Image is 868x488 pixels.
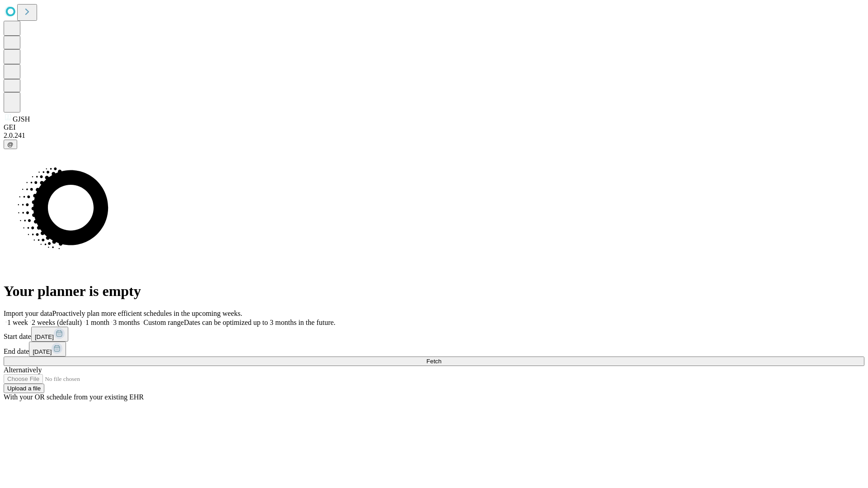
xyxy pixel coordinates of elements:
span: 2 weeks (default) [32,319,82,326]
span: With your OR schedule from your existing EHR [4,393,144,401]
span: [DATE] [33,348,52,355]
div: GEI [4,123,864,131]
span: Alternatively [4,366,42,374]
span: Fetch [426,358,441,365]
div: End date [4,342,864,357]
span: Proactively plan more efficient schedules in the upcoming weeks. [52,310,242,317]
span: 1 week [7,319,28,326]
span: [DATE] [35,333,54,340]
h1: Your planner is empty [4,283,864,300]
button: [DATE] [29,342,66,357]
span: Import your data [4,310,52,317]
button: [DATE] [31,327,68,342]
span: 3 months [113,319,140,326]
span: GJSH [13,115,30,123]
button: Fetch [4,357,864,366]
span: Custom range [143,319,184,326]
span: @ [7,141,14,148]
button: @ [4,140,17,149]
div: Start date [4,327,864,342]
button: Upload a file [4,384,44,393]
span: 1 month [85,319,109,326]
span: Dates can be optimized up to 3 months in the future. [184,319,335,326]
div: 2.0.241 [4,131,864,140]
